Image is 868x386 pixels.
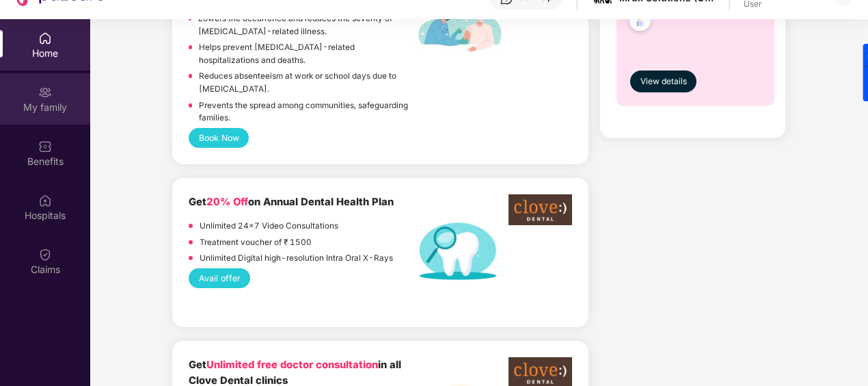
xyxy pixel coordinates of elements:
button: Avail offer [189,268,250,288]
p: Unlimited Digital high-resolution Intra Oral X-Rays [200,252,393,265]
span: Unlimited free doctor consultation [206,359,378,371]
img: Dental%20helath%20plan.png [412,222,508,281]
p: Lowers the occurrence and reduces the severity of [MEDICAL_DATA]-related illness. [198,12,412,38]
img: clove-dental%20png.png [508,194,573,225]
img: svg+xml;base64,PHN2ZyBpZD0iSG9zcGl0YWxzIiB4bWxucz0iaHR0cDovL3d3dy53My5vcmcvMjAwMC9zdmciIHdpZHRoPS... [38,194,52,207]
img: svg+xml;base64,PHN2ZyBpZD0iQ2xhaW0iIHhtbG5zPSJodHRwOi8vd3d3LnczLm9yZy8yMDAwL3N2ZyIgd2lkdGg9IjIwIi... [38,248,52,261]
p: Helps prevent [MEDICAL_DATA]-related hospitalizations and deaths. [199,41,412,66]
p: Unlimited 24x7 Video Consultations [200,220,338,233]
p: Reduces absenteeism at work or school days due to [MEDICAL_DATA]. [199,70,413,95]
span: View details [640,75,687,88]
img: svg+xml;base64,PHN2ZyB4bWxucz0iaHR0cDovL3d3dy53My5vcmcvMjAwMC9zdmciIHdpZHRoPSI0OC45NDMiIGhlaWdodD... [623,5,657,39]
p: Prevents the spread among communities, safeguarding families. [199,99,412,125]
p: Treatment voucher of ₹ 1500 [200,236,312,249]
b: Get on Annual Dental Health Plan [189,196,394,208]
button: View details [630,70,696,92]
img: svg+xml;base64,PHN2ZyBpZD0iSG9tZSIgeG1sbnM9Imh0dHA6Ly93d3cudzMub3JnLzIwMDAvc3ZnIiB3aWR0aD0iMjAiIG... [38,31,52,45]
img: svg+xml;base64,PHN2ZyB3aWR0aD0iMjAiIGhlaWdodD0iMjAiIHZpZXdCb3g9IjAgMCAyMCAyMCIgZmlsbD0ibm9uZSIgeG... [38,86,52,99]
button: Book Now [189,128,249,148]
img: svg+xml;base64,PHN2ZyBpZD0iQmVuZWZpdHMiIHhtbG5zPSJodHRwOi8vd3d3LnczLm9yZy8yMDAwL3N2ZyIgd2lkdGg9Ij... [38,140,52,153]
span: 20% Off [206,196,248,208]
